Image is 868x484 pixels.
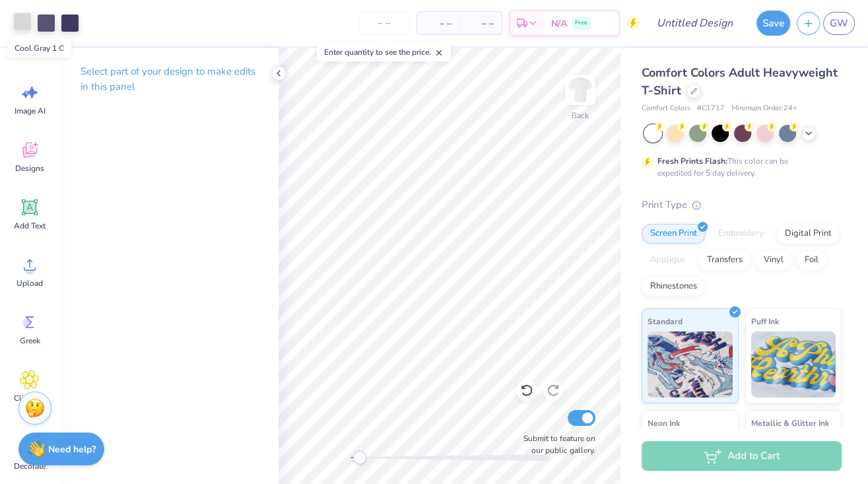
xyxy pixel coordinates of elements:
[642,103,690,114] span: Comfort Colors
[14,461,46,471] span: Decorate
[657,155,820,179] div: This color can be expedited for 5 day delivery.
[755,250,792,270] div: Vinyl
[642,250,694,270] div: Applique
[425,17,451,30] span: – –
[823,12,855,35] a: GW
[14,221,46,231] span: Add Text
[751,314,779,328] span: Puff Ink
[751,331,836,398] img: Puff Ink
[756,11,790,36] button: Save
[20,335,40,346] span: Greek
[81,64,257,94] p: Select part of your design to make edits in this panel
[648,416,680,430] span: Neon Ink
[317,43,451,61] div: Enter quantity to see the price.
[642,224,706,244] div: Screen Print
[358,11,410,35] input: – –
[830,16,848,31] span: GW
[642,65,838,98] span: Comfort Colors Adult Heavyweight T-Shirt
[353,451,366,464] div: Accessibility label
[642,197,842,213] div: Print Type
[698,250,751,270] div: Transfers
[572,110,589,121] div: Back
[642,277,706,296] div: Rhinestones
[657,156,727,166] strong: Fresh Prints Flash:
[15,163,44,174] span: Designs
[796,250,827,270] div: Foil
[551,17,567,30] span: N/A
[648,331,733,398] img: Standard
[710,224,772,244] div: Embroidery
[7,39,71,57] div: Cool Gray 1 C
[8,393,51,414] span: Clipart & logos
[646,10,743,36] input: Untitled Design
[567,77,593,103] img: Back
[776,224,840,244] div: Digital Print
[516,432,595,456] label: Submit to feature on our public gallery.
[48,443,96,456] strong: Need help?
[575,18,587,28] span: Free
[15,106,46,116] span: Image AI
[17,278,43,289] span: Upload
[697,103,725,114] span: # C1717
[648,314,683,328] span: Standard
[731,103,797,114] span: Minimum Order: 24 +
[467,17,494,30] span: – –
[751,416,829,430] span: Metallic & Glitter Ink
